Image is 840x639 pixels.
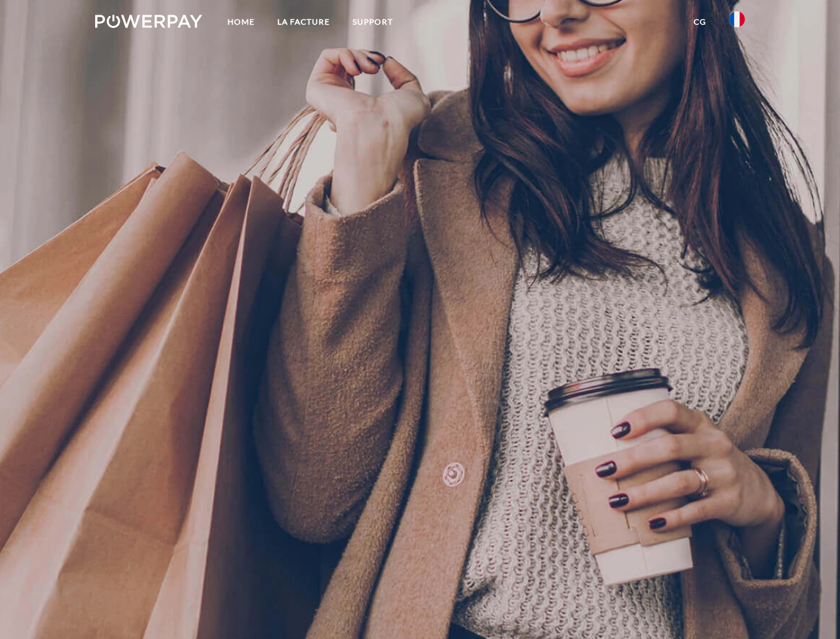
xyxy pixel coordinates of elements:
[216,10,266,34] a: Home
[95,15,202,28] img: logo-powerpay-white.svg
[341,10,404,34] a: Support
[266,10,341,34] a: LA FACTURE
[682,10,718,34] a: CG
[729,11,745,27] img: fr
